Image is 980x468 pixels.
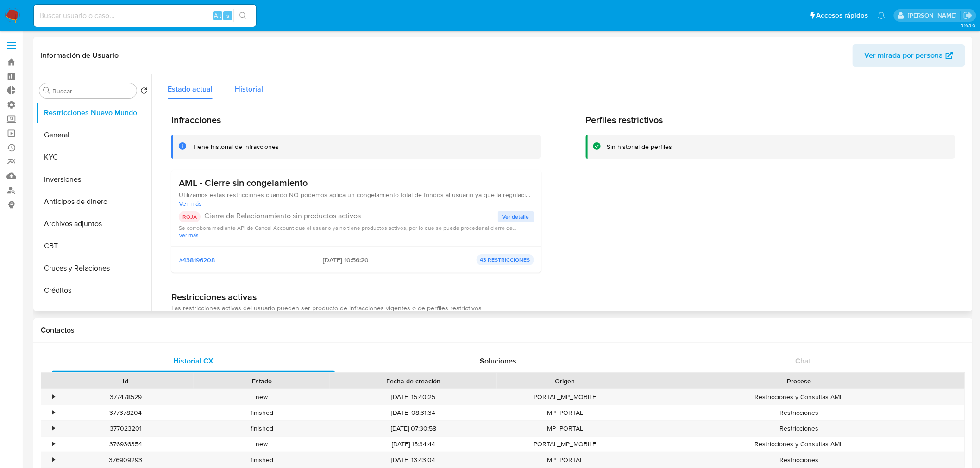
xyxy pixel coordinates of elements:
[36,124,151,146] button: General
[633,437,965,452] div: Restricciones y Consultas AML
[330,389,497,405] div: [DATE] 15:40:25
[330,437,497,452] div: [DATE] 15:34:44
[36,146,151,168] button: KYC
[140,87,148,97] button: Volver al orden por defecto
[497,437,633,452] div: PORTAL_MP_MOBILE
[36,168,151,191] button: Inversiones
[497,389,633,405] div: PORTAL_MP_MOBILE
[57,405,194,420] div: 377378204
[36,191,151,213] button: Anticipos de dinero
[633,389,965,405] div: Restricciones y Consultas AML
[633,421,965,436] div: Restricciones
[57,437,194,452] div: 376936354
[52,440,55,449] div: •
[963,11,973,20] a: Salir
[330,452,497,468] div: [DATE] 13:43:04
[480,356,517,366] span: Soluciones
[57,421,194,436] div: 377023201
[908,11,960,20] p: zoe.breuer@mercadolibre.com
[57,389,194,405] div: 377478529
[194,389,330,405] div: new
[878,12,886,19] a: Notificaciones
[200,376,323,386] div: Estado
[52,87,133,95] input: Buscar
[497,421,633,436] div: MP_PORTAL
[330,421,497,436] div: [DATE] 07:30:58
[173,356,214,366] span: Historial CX
[226,11,229,20] span: s
[497,405,633,420] div: MP_PORTAL
[36,235,151,257] button: CBT
[41,326,965,335] h1: Contactos
[194,452,330,468] div: finished
[633,405,965,420] div: Restricciones
[52,456,55,464] div: •
[36,213,151,235] button: Archivos adjuntos
[36,257,151,279] button: Cruces y Relaciones
[36,102,151,124] button: Restricciones Nuevo Mundo
[330,405,497,420] div: [DATE] 08:31:34
[503,376,627,386] div: Origen
[52,393,55,401] div: •
[36,302,151,324] button: Cuentas Bancarias
[817,11,868,20] span: Accesos rápidos
[36,279,151,302] button: Créditos
[194,405,330,420] div: finished
[796,356,811,366] span: Chat
[233,9,252,22] button: search-icon
[52,424,55,433] div: •
[57,452,194,468] div: 376909293
[34,10,256,22] input: Buscar usuario o caso...
[64,376,187,386] div: Id
[853,44,965,67] button: Ver mirada por persona
[633,452,965,468] div: Restricciones
[194,421,330,436] div: finished
[43,87,50,94] button: Buscar
[194,437,330,452] div: new
[41,51,119,60] h1: Información de Usuario
[336,376,490,386] div: Fecha de creación
[52,408,55,417] div: •
[497,452,633,468] div: MP_PORTAL
[865,44,943,67] span: Ver mirada por persona
[214,11,221,20] span: Alt
[640,376,958,386] div: Proceso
